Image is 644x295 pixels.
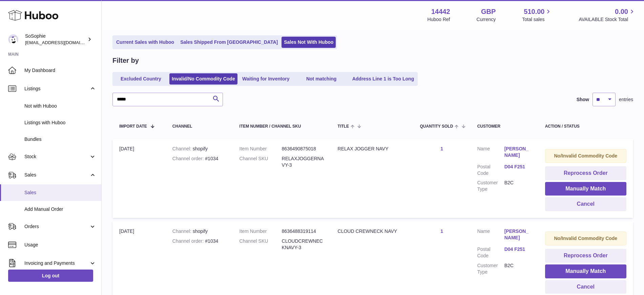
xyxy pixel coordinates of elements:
[8,34,18,44] img: internalAdmin-14442@internal.huboo.com
[24,189,96,196] span: Sales
[428,16,450,23] div: Huboo Ref
[24,223,89,230] span: Orders
[24,136,96,143] span: Bundles
[522,16,552,23] span: Total sales
[579,7,636,23] a: 0.00 AVAILABLE Stock Total
[24,153,89,160] span: Stock
[481,7,496,16] strong: GBP
[524,7,544,16] span: 510.00
[25,33,86,46] div: SoSophie
[24,172,89,178] span: Sales
[545,280,626,294] button: Cancel
[522,7,552,23] a: 510.00 Total sales
[477,16,496,23] div: Currency
[8,270,93,282] a: Log out
[24,242,96,248] span: Usage
[545,264,626,278] button: Manually Match
[615,7,628,16] span: 0.00
[477,262,504,275] dt: Customer Type
[24,119,96,126] span: Listings with Huboo
[545,249,626,263] button: Reprocess Order
[24,103,96,109] span: Not with Huboo
[431,7,450,16] strong: 14442
[504,262,532,275] dd: B2C
[24,260,89,266] span: Invoicing and Payments
[24,86,89,92] span: Listings
[24,67,96,74] span: My Dashboard
[24,206,96,213] span: Add Manual Order
[579,16,636,23] span: AVAILABLE Stock Total
[25,40,100,45] span: [EMAIL_ADDRESS][DOMAIN_NAME]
